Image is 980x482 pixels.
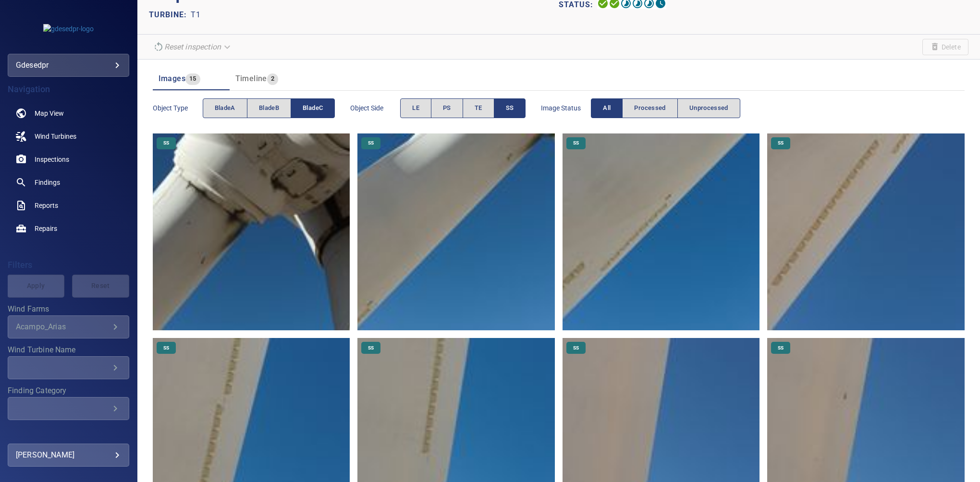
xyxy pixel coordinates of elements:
[158,345,175,351] span: SS
[43,24,94,34] img: gdesedpr-logo
[677,98,740,118] button: Unprocessed
[506,103,514,114] span: SS
[35,224,57,233] span: Repairs
[16,322,110,331] div: Acampo_Arias
[8,194,129,217] a: reports noActive
[922,39,968,55] span: Unable to delete the inspection due to your user permissions
[8,54,129,77] div: gdesedpr
[350,103,400,113] span: Object Side
[16,447,121,463] div: [PERSON_NAME]
[8,125,129,148] a: windturbines noActive
[8,260,129,270] h4: Filters
[494,98,526,118] button: SS
[362,140,380,146] span: SS
[634,103,665,114] span: Processed
[153,103,203,113] span: Object type
[8,102,129,125] a: map noActive
[591,98,740,118] div: imageStatus
[259,103,279,114] span: bladeB
[303,103,323,114] span: bladeC
[16,58,121,73] div: gdesedpr
[8,217,129,240] a: repairs noActive
[203,98,335,118] div: objectType
[159,74,185,83] span: Images
[35,155,69,164] span: Inspections
[362,345,380,351] span: SS
[8,397,129,420] div: Finding Category
[591,98,623,118] button: All
[149,38,236,55] div: Reset inspection
[431,98,463,118] button: PS
[689,103,728,114] span: Unprocessed
[8,305,129,313] label: Wind Farms
[8,356,129,379] div: Wind Turbine Name
[203,98,247,118] button: bladeA
[412,103,419,114] span: LE
[603,103,611,114] span: All
[158,140,175,146] span: SS
[35,178,60,187] span: Findings
[541,103,591,113] span: Image Status
[149,38,236,55] div: Unable to reset the inspection due to your user permissions
[772,140,789,146] span: SS
[8,148,129,171] a: inspections noActive
[475,103,482,114] span: TE
[8,346,129,354] label: Wind Turbine Name
[247,98,291,118] button: bladeB
[443,103,451,114] span: PS
[35,201,58,210] span: Reports
[35,132,76,141] span: Wind Turbines
[567,345,585,351] span: SS
[35,108,64,118] span: Map View
[400,98,526,118] div: objectSide
[235,74,267,83] span: Timeline
[191,9,201,21] p: T1
[8,315,129,338] div: Wind Farms
[567,140,585,146] span: SS
[463,98,494,118] button: TE
[8,171,129,194] a: findings noActive
[8,387,129,395] label: Finding Category
[267,73,278,84] span: 2
[622,98,677,118] button: Processed
[400,98,431,118] button: LE
[291,98,335,118] button: bladeC
[215,103,235,114] span: bladeA
[8,428,129,435] label: Finding Type
[185,73,200,84] span: 15
[772,345,789,351] span: SS
[164,42,221,51] em: Reset inspection
[149,9,191,21] p: TURBINE:
[8,84,129,94] h4: Navigation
